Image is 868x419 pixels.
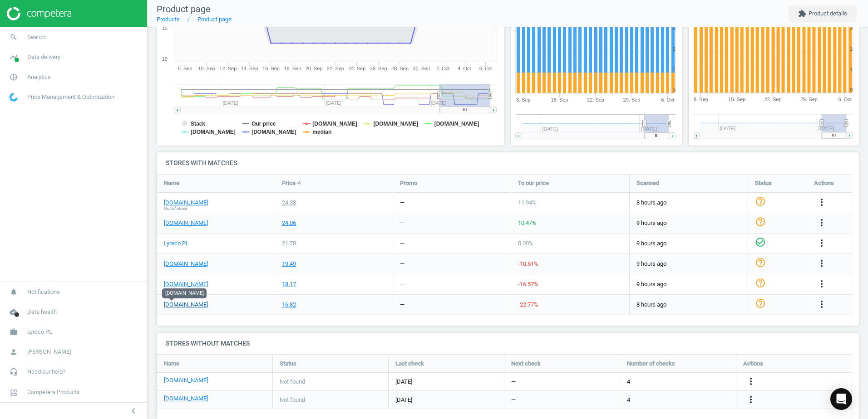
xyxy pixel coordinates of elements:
[400,301,404,309] div: —
[27,288,60,296] span: Notifications
[518,281,538,287] span: -16.57 %
[391,66,409,71] tspan: 28. Sep
[627,378,630,386] span: 4
[164,260,208,268] a: [DOMAIN_NAME]
[10,93,18,102] img: wGWNvw8QSZomAAAAABJRU5ErkJggg==
[157,333,859,354] h4: Stores without matches
[122,405,145,417] button: chevron_left
[798,10,806,18] i: extension
[162,288,207,298] div: [DOMAIN_NAME]
[198,66,215,71] tspan: 10. Sep
[282,260,296,268] div: 19.49
[191,129,236,135] tspan: [DOMAIN_NAME]
[312,121,357,127] tspan: [DOMAIN_NAME]
[282,219,296,227] div: 24.06
[164,280,208,288] a: [DOMAIN_NAME]
[850,25,853,31] text: 3
[280,396,305,404] span: Not found
[764,97,782,102] tspan: 22. Sep
[370,66,387,71] tspan: 26. Sep
[282,301,296,309] div: 16.82
[413,66,430,71] tspan: 30. Sep
[636,179,659,187] span: Scanned
[400,280,404,288] div: —
[164,395,208,403] a: [DOMAIN_NAME]
[282,179,296,187] span: Price
[636,260,741,268] span: 9 hours ago
[27,33,45,41] span: Search
[816,217,827,228] i: more_vert
[816,238,827,249] button: more_vert
[296,179,303,186] i: arrow_downward
[516,97,531,102] tspan: 8. Sep
[661,97,674,102] tspan: 6. Oct
[816,197,827,208] i: more_vert
[511,396,516,404] span: —
[755,196,766,207] i: help_outline
[755,216,766,227] i: help_outline
[636,280,741,288] span: 9 hours ago
[816,278,827,289] i: more_vert
[745,376,756,388] button: more_vert
[816,278,827,290] button: more_vert
[479,66,493,71] tspan: 6. Oct
[164,376,208,385] a: [DOMAIN_NAME]
[518,260,538,267] span: -10.51 %
[518,240,533,247] span: 0.00 %
[5,49,22,66] i: timeline
[27,328,52,336] span: Lyreco PL
[282,239,296,248] div: 21.78
[518,219,537,226] span: 10.47 %
[219,66,237,71] tspan: 12. Sep
[400,199,404,207] div: —
[816,238,827,248] i: more_vert
[816,299,827,310] i: more_vert
[458,66,471,71] tspan: 4. Oct
[673,88,676,93] text: 0
[400,239,404,248] div: —
[400,219,404,227] div: —
[178,66,192,71] tspan: 8. Sep
[830,388,852,410] div: Open Intercom Messenger
[27,53,60,61] span: Data delivery
[838,97,852,102] tspan: 6. Oct
[745,394,756,406] button: more_vert
[518,179,549,187] span: To our price
[755,179,772,187] span: Status
[280,378,305,386] span: Not found
[587,97,604,102] tspan: 22. Sep
[850,46,853,52] text: 2
[816,258,827,269] i: more_vert
[816,197,827,209] button: more_vert
[164,199,208,207] a: [DOMAIN_NAME]
[623,97,641,102] tspan: 29. Sep
[164,179,179,187] span: Name
[5,363,22,380] i: headset_mic
[743,360,763,368] span: Actions
[755,278,766,288] i: help_outline
[5,343,22,361] i: person
[162,25,168,31] text: 15
[636,301,741,309] span: 8 hours ago
[551,97,568,102] tspan: 15. Sep
[282,199,296,207] div: 24.38
[518,301,538,308] span: -22.77 %
[755,257,766,268] i: help_outline
[673,46,676,52] text: 2
[5,283,22,301] i: notifications
[850,67,853,72] text: 1
[395,378,497,386] span: [DATE]
[157,4,211,15] span: Product page
[5,68,22,86] i: pie_chart_outlined
[27,93,114,101] span: Price Management & Optimization
[5,323,22,341] i: work
[27,388,80,396] span: Competera Products
[5,303,22,321] i: cloud_done
[673,67,676,72] text: 1
[400,179,417,187] span: Promo
[162,56,168,62] text: 10
[728,97,745,102] tspan: 15. Sep
[27,368,65,376] span: Need our help?
[164,360,179,368] span: Name
[280,360,296,368] span: Status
